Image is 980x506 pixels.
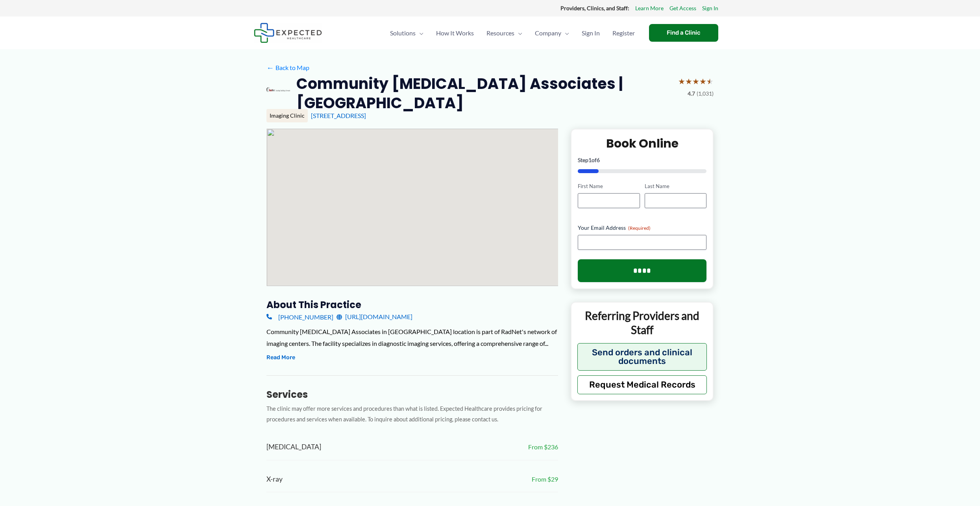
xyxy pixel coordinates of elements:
span: 6 [597,157,600,163]
span: From $29 [532,473,558,485]
span: (1,031) [697,89,714,99]
label: Your Email Address [578,224,706,232]
span: X-ray [266,473,283,486]
img: Expected Healthcare Logo - side, dark font, small [254,23,322,43]
a: Find a Clinic [649,24,718,42]
span: Menu Toggle [561,19,569,47]
div: Imaging Clinic [266,109,308,122]
label: First Name [578,183,640,190]
nav: Primary Site Navigation [384,19,641,47]
a: Register [606,19,641,47]
span: Menu Toggle [514,19,522,47]
strong: Providers, Clinics, and Staff: [560,5,629,11]
a: [URL][DOMAIN_NAME] [337,311,412,323]
span: Resources [486,19,514,47]
a: Learn More [635,3,664,13]
span: Solutions [390,19,416,47]
div: Community [MEDICAL_DATA] Associates in [GEOGRAPHIC_DATA] location is part of RadNet's network of ... [266,326,558,349]
a: SolutionsMenu Toggle [384,19,430,47]
span: Menu Toggle [416,19,423,47]
span: ← [266,64,274,71]
span: Register [612,19,635,47]
a: CompanyMenu Toggle [529,19,575,47]
a: ←Back to Map [266,62,309,74]
span: Sign In [582,19,600,47]
a: How It Works [430,19,480,47]
p: Referring Providers and Staff [577,308,707,337]
a: [PHONE_NUMBER] [266,311,333,323]
span: ★ [699,74,706,89]
span: 4.7 [688,89,695,99]
a: ResourcesMenu Toggle [480,19,529,47]
h2: Book Online [578,136,706,151]
button: Request Medical Records [577,375,707,394]
span: (Required) [628,225,651,231]
span: ★ [692,74,699,89]
a: Sign In [702,3,718,13]
span: From $236 [528,441,558,453]
h3: About this practice [266,299,558,311]
a: [STREET_ADDRESS] [311,112,366,119]
p: The clinic may offer more services and procedures than what is listed. Expected Healthcare provid... [266,404,558,425]
a: Get Access [669,3,696,13]
a: Sign In [575,19,606,47]
h3: Services [266,388,558,401]
span: Company [535,19,561,47]
button: Read More [266,353,295,362]
span: How It Works [436,19,474,47]
span: ★ [685,74,692,89]
button: Send orders and clinical documents [577,343,707,371]
label: Last Name [645,183,706,190]
p: Step of [578,157,706,163]
span: 1 [588,157,592,163]
span: ★ [706,74,714,89]
span: ★ [678,74,685,89]
h2: Community [MEDICAL_DATA] Associates | [GEOGRAPHIC_DATA] [296,74,672,113]
span: [MEDICAL_DATA] [266,441,321,454]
